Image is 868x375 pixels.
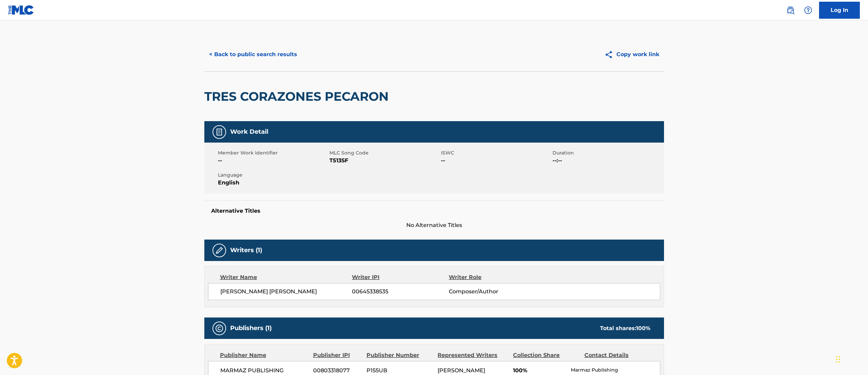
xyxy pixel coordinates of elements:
[218,157,328,165] span: --
[218,179,328,187] span: English
[218,172,328,179] span: Language
[438,351,508,359] div: Represented Writers
[819,2,860,19] a: Log In
[218,149,328,157] span: Member Work Identifier
[600,46,664,63] button: Copy work link
[784,3,797,17] a: Public Search
[230,128,268,136] h5: Work Detail
[204,89,392,104] h2: TRES CORAZONES PECARON
[215,128,223,136] img: Work Detail
[230,246,262,254] h5: Writers (1)
[352,273,449,281] div: Writer IPI
[367,366,432,375] span: P155UB
[313,366,361,375] span: 00803318077
[449,273,537,281] div: Writer Role
[367,351,432,359] div: Publisher Number
[552,149,662,157] span: Duration
[804,6,812,14] img: help
[600,324,650,332] div: Total shares:
[552,157,662,165] span: --:--
[220,351,308,359] div: Publisher Name
[220,288,352,296] span: [PERSON_NAME] [PERSON_NAME]
[8,5,34,15] img: MLC Logo
[220,366,308,375] span: MARMAZ PUBLISHING
[441,157,551,165] span: --
[230,324,272,332] h5: Publishers (1)
[571,366,660,374] p: Marmaz Publishing
[834,342,868,375] iframe: Chat Widget
[211,208,657,214] h5: Alternative Titles
[449,288,537,296] span: Composer/Author
[352,288,448,296] span: 00645338535
[215,324,223,332] img: Publishers
[636,325,650,331] span: 100 %
[786,6,795,14] img: search
[834,342,868,375] div: Widget de chat
[513,351,579,359] div: Collection Share
[204,46,302,63] button: < Back to public search results
[513,366,566,375] span: 100%
[220,273,352,281] div: Writer Name
[584,351,650,359] div: Contact Details
[313,351,361,359] div: Publisher IPI
[204,221,664,229] span: No Alternative Titles
[329,157,439,165] span: T513SF
[605,50,616,59] img: Copy work link
[215,246,223,255] img: Writers
[836,349,840,370] div: Arrastrar
[329,149,439,157] span: MLC Song Code
[441,149,551,157] span: ISWC
[801,3,815,17] div: Help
